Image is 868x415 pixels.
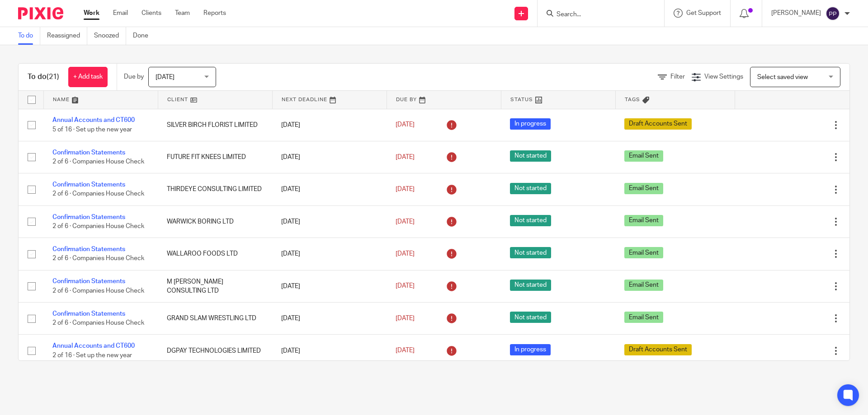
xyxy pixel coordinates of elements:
a: Work [84,9,99,18]
td: [DATE] [272,238,387,270]
td: M [PERSON_NAME] CONSULTING LTD [158,270,272,302]
a: Reassigned [47,27,87,45]
span: [DATE] [156,74,175,80]
a: Team [175,9,190,18]
p: Due by [124,72,144,81]
span: [DATE] [396,122,415,128]
span: Not started [510,312,551,323]
span: 2 of 6 · Companies House Check [52,159,144,165]
span: Not started [510,280,551,291]
span: Not started [510,215,551,226]
span: 2 of 6 · Companies House Check [52,288,144,294]
span: 2 of 6 · Companies House Check [52,191,144,197]
span: In progress [510,344,551,355]
h1: To do [28,72,59,82]
span: Get Support [686,10,721,16]
span: [DATE] [396,154,415,160]
span: (21) [47,73,59,80]
td: [DATE] [272,303,387,335]
span: Draft Accounts Sent [624,118,692,130]
span: Not started [510,150,551,162]
span: [DATE] [396,283,415,289]
a: Confirmation Statements [52,246,125,252]
a: Confirmation Statements [52,311,125,317]
span: Not started [510,183,551,194]
td: [DATE] [272,109,387,141]
a: Confirmation Statements [52,182,125,188]
span: 2 of 6 · Companies House Check [52,223,144,229]
img: svg%3E [826,6,840,21]
a: Done [133,27,155,45]
td: [DATE] [272,205,387,238]
span: [DATE] [396,251,415,257]
td: GRAND SLAM WRESTLING LTD [158,303,272,335]
span: [DATE] [396,315,415,322]
td: [DATE] [272,270,387,302]
span: Select saved view [757,74,808,80]
span: Email Sent [624,280,663,291]
input: Search [556,11,637,19]
span: Email Sent [624,312,663,323]
span: 5 of 16 · Set up the new year [52,126,132,133]
span: 2 of 6 · Companies House Check [52,256,144,262]
span: [DATE] [396,219,415,225]
span: Tags [625,97,640,102]
span: Email Sent [624,215,663,226]
a: Confirmation Statements [52,214,125,220]
td: FUTURE FIT KNEES LIMITED [158,141,272,173]
td: [DATE] [272,173,387,205]
span: 2 of 16 · Set up the new year [52,352,132,359]
td: DGPAY TECHNOLOGIES LIMITED [158,335,272,367]
td: [DATE] [272,141,387,173]
span: Draft Accounts Sent [624,344,692,355]
span: In progress [510,118,551,130]
a: Snoozed [94,27,126,45]
span: [DATE] [396,186,415,192]
a: Clients [142,9,161,18]
span: View Settings [704,74,743,80]
img: Pixie [18,7,63,19]
td: WARWICK BORING LTD [158,205,272,238]
a: Annual Accounts and CT600 [52,343,135,349]
a: Confirmation Statements [52,149,125,156]
span: Email Sent [624,247,663,258]
td: WALLAROO FOODS LTD [158,238,272,270]
span: Not started [510,247,551,258]
span: Filter [670,74,685,80]
span: Email Sent [624,183,663,194]
td: [DATE] [272,335,387,367]
p: [PERSON_NAME] [771,9,821,18]
span: [DATE] [396,347,415,354]
span: 2 of 6 · Companies House Check [52,320,144,326]
a: Email [113,9,128,18]
td: THIRDEYE CONSULTING LIMITED [158,173,272,205]
a: Confirmation Statements [52,278,125,284]
a: To do [18,27,40,45]
a: Reports [203,9,226,18]
a: Annual Accounts and CT600 [52,117,135,123]
a: + Add task [68,67,108,87]
span: Email Sent [624,150,663,162]
td: SILVER BIRCH FLORIST LIMITED [158,109,272,141]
